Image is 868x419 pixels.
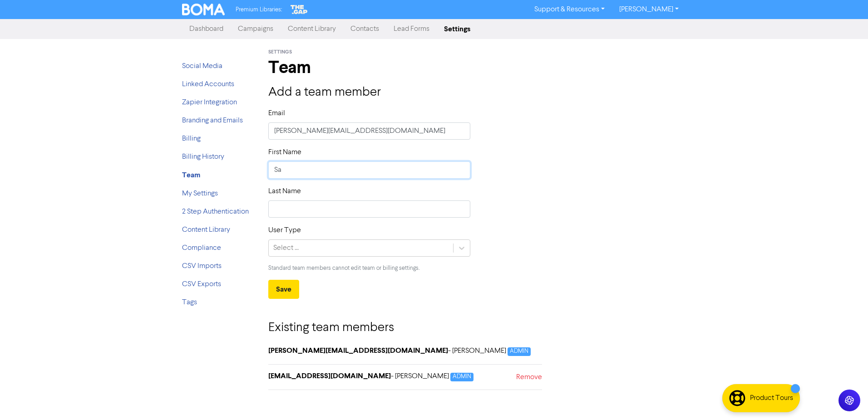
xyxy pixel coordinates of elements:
[273,243,299,253] div: Select ...
[268,186,301,197] label: Last Name
[182,153,224,161] a: Billing History
[182,226,230,234] a: Content Library
[268,372,473,381] h6: - [PERSON_NAME]
[386,20,437,38] a: Lead Forms
[268,371,391,380] strong: [EMAIL_ADDRESS][DOMAIN_NAME]
[268,49,292,55] span: Settings
[268,57,686,78] h1: Team
[182,263,222,270] a: CSV Imports
[182,171,200,180] strong: Team
[182,63,222,70] a: Social Media
[182,244,221,252] a: Compliance
[268,280,299,299] button: Save
[182,135,201,142] a: Billing
[268,225,301,236] label: User Type
[231,20,281,38] a: Campaigns
[182,117,243,124] a: Branding and Emails
[612,2,686,17] a: [PERSON_NAME]
[437,20,478,38] a: Settings
[289,4,309,15] img: The Gap
[268,108,285,119] label: Email
[182,281,221,288] a: CSV Exports
[268,321,542,336] h3: Existing team members
[281,20,343,38] a: Content Library
[182,20,231,38] a: Dashboard
[527,2,612,17] a: Support & Resources
[182,99,237,106] a: Zapier Integration
[508,347,531,356] span: ADMIN
[182,299,197,306] a: Tags
[268,346,448,355] strong: [PERSON_NAME][EMAIL_ADDRESS][DOMAIN_NAME]
[182,208,249,215] a: 2 Step Authentication
[182,4,225,15] img: BOMA Logo
[450,373,473,381] span: ADMIN
[268,346,531,356] h6: - [PERSON_NAME]
[823,375,868,419] iframe: Chat Widget
[182,81,234,88] a: Linked Accounts
[343,20,386,38] a: Contacts
[182,172,200,179] a: Team
[268,264,470,273] p: Standard team members cannot edit team or billing settings.
[236,7,282,13] span: Premium Libraries:
[516,372,542,385] a: Remove
[268,147,301,158] label: First Name
[182,190,218,197] a: My Settings
[268,85,686,101] h3: Add a team member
